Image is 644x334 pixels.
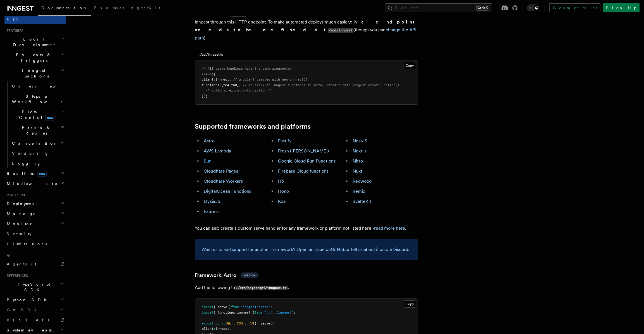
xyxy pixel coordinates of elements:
button: Search...Ctrl+K [385,3,492,12]
a: AgentKit [127,2,164,15]
span: /* Optional extra configuration */ [206,88,272,92]
a: Firebase Cloud functions [278,168,329,174]
span: , [229,83,231,87]
button: Flow Controlnew [10,107,66,123]
span: Go SDK [4,307,40,313]
span: import [202,311,213,314]
a: Documentation [38,2,91,16]
span: Limitations [7,242,47,246]
button: Steps & Workflows [10,91,66,107]
button: Go SDK [4,305,66,315]
span: , [235,311,237,314]
a: AWS Lambda [204,148,231,154]
button: Monitor [4,219,66,229]
button: TypeScript SDK [4,279,66,295]
span: AgentKit [7,262,36,266]
span: Features [4,29,23,33]
span: from [255,311,262,314]
span: export [202,321,213,325]
code: ./src/pages/api/inngest.ts [235,286,288,290]
span: References [4,274,28,278]
span: { [225,321,227,325]
span: Errors & Retries [10,125,61,136]
a: GitHub [331,247,346,252]
a: H3 [278,178,284,184]
span: ; [294,311,296,314]
span: ({ [212,72,215,76]
span: System events [4,327,52,333]
button: Deployment [4,199,66,209]
p: You can also create a custom serve handler for any framework or platform not listed here - . [195,224,418,232]
button: Errors & Retries [10,123,66,138]
button: Copy [403,62,416,69]
a: DigitalOcean Functions [204,189,251,194]
code: /api/inngest [328,28,353,33]
code: serve() [231,12,246,17]
span: "../../inngest" [264,311,294,314]
span: Manage [4,211,36,217]
a: read more here [374,225,405,231]
span: inngest [215,77,229,81]
span: : [219,83,221,87]
span: Events & Triggers [4,52,61,63]
span: Monitor [4,221,33,227]
span: import [202,305,213,309]
span: Python SDK [4,297,50,303]
span: , [229,77,231,81]
a: Bun [204,158,212,164]
kbd: Ctrl+K [476,5,489,11]
div: Inngest Functions [4,81,66,168]
a: Fastify [278,138,292,144]
span: = [256,321,258,325]
span: ; [270,305,272,309]
span: functions [202,83,219,87]
span: { functions [213,311,235,314]
button: Python SDK [4,295,66,305]
a: Setting up your app [4,8,66,24]
span: Inngest Functions [4,68,60,79]
button: Local Development [4,34,66,50]
button: Inngest Functions [4,65,66,81]
button: Cancellation [10,138,66,148]
a: Hono [278,189,289,194]
span: new [37,171,47,177]
a: Koa [278,199,286,204]
button: Manage [4,209,66,219]
a: Redwood [353,178,372,184]
span: POST [237,321,245,325]
span: from [231,305,239,309]
span: Versioning [12,151,49,156]
span: Deployment [4,201,37,206]
button: Middleware [4,178,66,189]
a: Security [4,229,66,239]
span: }); [202,94,208,98]
span: new [45,115,54,121]
span: Flow Control [10,109,61,120]
a: AgentKit [4,259,66,269]
span: ({ [270,321,274,325]
a: REST API [4,315,66,325]
a: Supported frameworks and platforms [195,123,311,130]
span: GET [227,321,233,325]
span: client [202,327,213,331]
a: Limitations [4,239,66,249]
span: : [213,77,215,81]
span: AI [4,253,10,258]
span: Platform [4,193,25,197]
span: , [239,83,241,87]
span: fnB] [231,83,239,87]
a: Contact sales [549,3,600,12]
span: AgentKit [131,6,160,10]
button: Realtimenew [4,168,66,178]
a: Logging [10,158,66,168]
a: Nuxt [353,168,362,174]
span: REST API [7,318,54,322]
span: , [229,327,231,331]
span: Examples [94,6,124,10]
span: client [202,77,213,81]
a: NestJS [353,138,367,144]
a: Express [204,209,219,214]
a: Discord [393,247,408,252]
span: // an array of Inngest functions to serve, created with inngest.createFunction() [243,83,399,87]
a: Nitro [353,158,363,164]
